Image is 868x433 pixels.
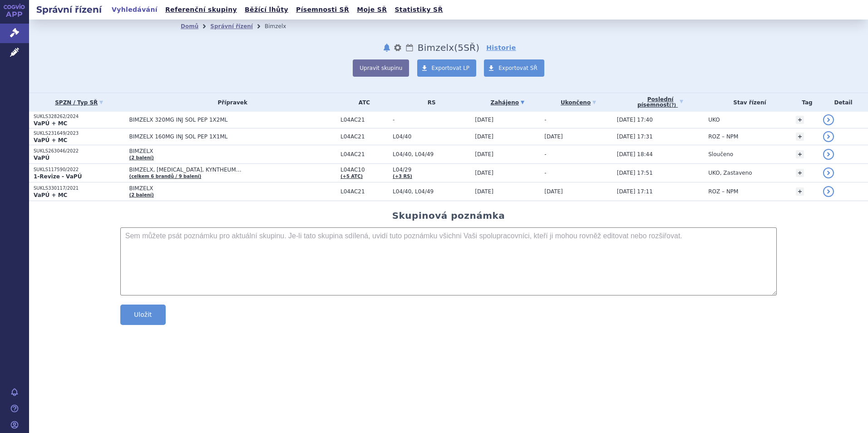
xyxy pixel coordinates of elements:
[120,305,166,325] button: Uložit
[418,42,454,53] span: Bimzelx
[382,42,391,53] button: notifikace
[823,114,834,125] a: detail
[340,188,388,195] span: L04AC21
[617,93,704,112] a: Poslednípísemnost(?)
[129,148,336,154] span: BIMZELX
[544,117,546,123] span: -
[34,137,67,143] strong: VaPÚ + MC
[129,167,336,173] span: BIMZELX, [MEDICAL_DATA], KYNTHEUM…
[340,117,388,123] span: L04AC21
[129,192,154,197] a: (2 balení)
[340,151,388,157] span: L04AC21
[796,150,804,158] a: +
[484,59,544,77] a: Exportovat SŘ
[432,65,470,71] span: Exportovat LP
[181,23,198,30] a: Domů
[34,155,49,161] strong: VaPÚ
[458,42,464,53] span: 5
[129,133,336,140] span: BIMZELX 160MG INJ SOL PEP 1X1ML
[242,4,291,16] a: Běžící lhůty
[129,174,202,179] a: (celkem 6 brandů / 9 balení)
[544,151,546,157] span: -
[475,133,493,140] span: [DATE]
[109,4,160,16] a: Vyhledávání
[823,131,834,142] a: detail
[796,169,804,177] a: +
[475,117,493,123] span: [DATE]
[454,42,479,53] span: ( SŘ)
[617,188,653,195] span: [DATE] 17:11
[393,117,470,123] span: -
[405,42,414,53] a: Lhůty
[163,4,240,16] a: Referenční skupiny
[34,192,67,198] strong: VaPÚ + MC
[353,59,409,77] button: Upravit skupinu
[708,188,738,195] span: ROZ – NPM
[393,167,470,173] span: L04/29
[544,188,563,195] span: [DATE]
[486,43,516,52] a: Historie
[417,59,477,77] a: Exportovat LP
[708,170,752,176] span: UKO, Zastaveno
[34,130,125,137] p: SUKLS231649/2023
[796,133,804,141] a: +
[823,186,834,197] a: detail
[34,113,125,120] p: SUKLS328262/2024
[129,185,336,192] span: BIMZELX
[129,117,336,123] span: BIMZELX 320MG INJ SOL PEP 1X2ML
[617,151,653,157] span: [DATE] 18:44
[475,170,493,176] span: [DATE]
[34,167,125,173] p: SUKLS117590/2022
[34,185,125,192] p: SUKLS330117/2021
[340,174,363,179] a: (+5 ATC)
[498,65,538,71] span: Exportovat SŘ
[544,170,546,176] span: -
[340,133,388,140] span: L04AC21
[388,93,470,112] th: RS
[354,4,390,16] a: Moje SŘ
[708,117,720,123] span: UKO
[823,167,834,178] a: detail
[125,93,336,112] th: Přípravek
[34,96,125,109] a: SPZN / Typ SŘ
[819,93,868,112] th: Detail
[823,149,834,160] a: detail
[129,155,154,160] a: (2 balení)
[392,210,505,221] h2: Skupinová poznámka
[669,103,676,108] abbr: (?)
[392,4,445,16] a: Statistiky SŘ
[393,42,402,53] button: nastavení
[336,93,388,112] th: ATC
[265,20,298,33] li: Bimzelx
[475,96,540,109] a: Zahájeno
[34,120,67,127] strong: VaPÚ + MC
[210,23,253,30] a: Správní řízení
[708,151,733,157] span: Sloučeno
[29,3,109,16] h2: Správní řízení
[475,151,493,157] span: [DATE]
[393,174,412,179] a: (+3 RS)
[393,151,470,157] span: L04/40, L04/49
[704,93,791,112] th: Stav řízení
[617,133,653,140] span: [DATE] 17:31
[544,96,612,109] a: Ukončeno
[544,133,563,140] span: [DATE]
[617,117,653,123] span: [DATE] 17:40
[340,167,388,173] span: L04AC10
[393,133,470,140] span: L04/40
[617,170,653,176] span: [DATE] 17:51
[796,116,804,124] a: +
[293,4,352,16] a: Písemnosti SŘ
[791,93,819,112] th: Tag
[34,148,125,154] p: SUKLS263046/2022
[34,173,82,180] strong: 1-Revize - VaPÚ
[708,133,738,140] span: ROZ – NPM
[393,188,470,195] span: L04/40, L04/49
[475,188,493,195] span: [DATE]
[796,187,804,196] a: +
